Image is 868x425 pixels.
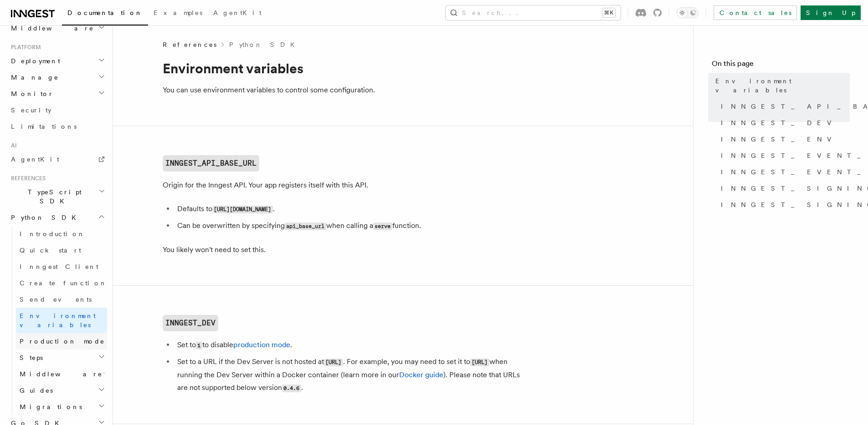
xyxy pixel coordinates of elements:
[16,291,107,308] a: Send events
[212,206,273,213] code: [URL][DOMAIN_NAME]
[175,202,527,216] li: Defaults to .
[7,73,59,82] span: Manage
[446,5,621,20] button: Search...⌘K
[20,263,98,270] span: Inngest Client
[16,349,107,366] button: Steps
[16,386,53,395] span: Guides
[712,73,850,98] a: Environment variables
[16,308,107,333] a: Environment variables
[229,40,300,49] a: Python SDK
[7,118,107,135] a: Limitations
[16,333,107,349] a: Production mode
[717,197,850,213] a: INNGEST_SIGNING_KEY_FALLBACK
[7,24,94,33] span: Middleware
[16,366,107,382] button: Middleware
[11,123,77,130] span: Limitations
[16,258,107,275] a: Inngest Client
[373,223,392,230] code: serve
[285,223,326,230] code: api_base_url
[163,315,218,331] a: INNGEST_DEV
[175,339,527,352] li: Set to to disable .
[470,359,489,366] code: [URL]
[7,69,107,86] button: Manage
[16,226,107,242] a: Introduction
[16,353,43,362] span: Steps
[16,399,107,415] button: Migrations
[20,338,105,345] span: Production mode
[16,402,82,411] span: Migrations
[20,312,96,329] span: Environment variables
[163,60,527,76] h1: Environment variables
[7,142,17,149] span: AI
[7,175,46,182] span: References
[163,84,527,96] p: You can use environment variables to control some configuration.
[16,275,107,291] a: Create function
[721,118,837,127] span: INNGEST_DEV
[20,296,92,303] span: Send events
[7,20,107,36] button: Middleware
[20,247,81,254] span: Quick start
[16,242,107,258] a: Quick start
[714,5,797,20] a: Contact sales
[20,230,85,238] span: Introduction
[717,164,850,180] a: INNGEST_EVENT_KEY
[717,180,850,197] a: INNGEST_SIGNING_KEY
[399,370,443,379] a: Docker guide
[7,187,98,206] span: TypeScript SDK
[7,209,107,226] button: Python SDK
[602,8,615,17] kbd: ⌘K
[7,56,60,66] span: Deployment
[163,179,527,192] p: Origin for the Inngest API. Your app registers itself with this API.
[324,359,343,366] code: [URL]
[67,9,143,16] span: Documentation
[7,89,54,98] span: Monitor
[175,219,527,233] li: Can be overwritten by specifying when calling a function.
[717,98,850,115] a: INNGEST_API_BASE_URL
[677,7,699,18] button: Toggle dark mode
[11,106,51,114] span: Security
[715,76,850,95] span: Environment variables
[213,9,262,16] span: AgentKit
[282,385,301,392] code: 0.4.6
[7,226,107,415] div: Python SDK
[717,147,850,164] a: INNGEST_EVENT_API_BASE_URL
[7,44,41,51] span: Platform
[154,9,202,16] span: Examples
[7,53,107,69] button: Deployment
[208,3,267,25] a: AgentKit
[16,382,107,399] button: Guides
[11,156,59,163] span: AgentKit
[163,243,527,256] p: You likely won't need to set this.
[163,155,259,172] a: INNGEST_API_BASE_URL
[20,279,107,287] span: Create function
[7,184,107,209] button: TypeScript SDK
[163,40,216,49] span: References
[233,340,290,349] a: production mode
[7,86,107,102] button: Monitor
[16,369,103,379] span: Middleware
[717,115,850,131] a: INNGEST_DEV
[7,151,107,167] a: AgentKit
[717,131,850,147] a: INNGEST_ENV
[712,58,850,73] h4: On this page
[801,5,861,20] a: Sign Up
[7,213,82,222] span: Python SDK
[7,102,107,118] a: Security
[148,3,208,25] a: Examples
[721,135,837,144] span: INNGEST_ENV
[196,342,202,349] code: 1
[62,3,148,25] a: Documentation
[175,355,527,395] li: Set to a URL if the Dev Server is not hosted at . For example, you may need to set it to when run...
